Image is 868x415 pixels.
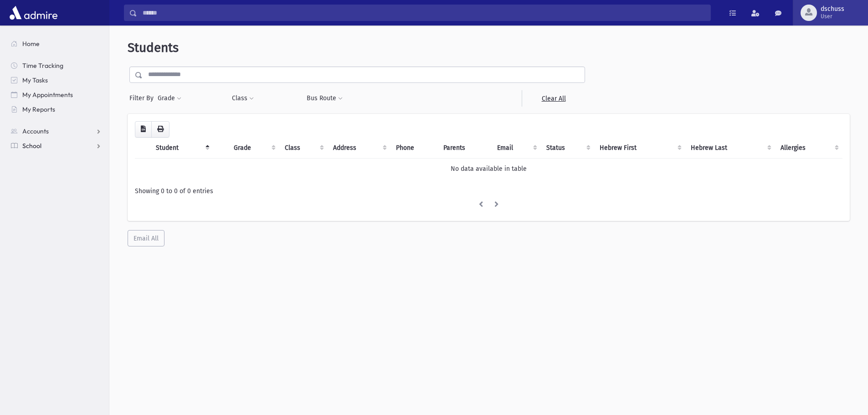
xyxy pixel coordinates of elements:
th: Hebrew Last: activate to sort column ascending [685,138,775,159]
span: Filter By [129,93,157,103]
span: School [22,142,41,150]
th: Parents [438,138,492,159]
th: Allergies: activate to sort column ascending [775,138,842,159]
span: My Appointments [22,91,73,99]
button: Print [151,121,169,138]
span: Home [22,40,40,48]
div: Showing 0 to 0 of 0 entries [135,186,842,196]
img: AdmirePro [7,4,60,22]
span: Students [128,40,179,55]
span: My Tasks [22,76,48,84]
button: Bus Route [306,90,343,107]
span: User [821,13,844,20]
th: Status: activate to sort column ascending [541,138,594,159]
button: CSV [135,121,152,138]
a: Accounts [4,124,109,138]
th: Grade: activate to sort column ascending [228,138,279,159]
th: Address: activate to sort column ascending [328,138,390,159]
input: Search [137,5,710,21]
a: My Appointments [4,87,109,102]
button: Grade [157,90,182,107]
span: dschuss [821,5,844,13]
th: Email: activate to sort column ascending [492,138,541,159]
a: My Reports [4,102,109,117]
td: No data available in table [135,158,842,179]
th: Class: activate to sort column ascending [279,138,328,159]
a: School [4,138,109,153]
th: Phone [390,138,437,159]
th: Student: activate to sort column descending [150,138,213,159]
th: Hebrew First: activate to sort column ascending [594,138,685,159]
a: Clear All [522,90,585,107]
span: My Reports [22,105,55,113]
a: Home [4,36,109,51]
button: Class [231,90,254,107]
span: Accounts [22,127,49,135]
a: Time Tracking [4,58,109,73]
button: Email All [128,230,164,246]
a: My Tasks [4,73,109,87]
span: Time Tracking [22,61,63,70]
